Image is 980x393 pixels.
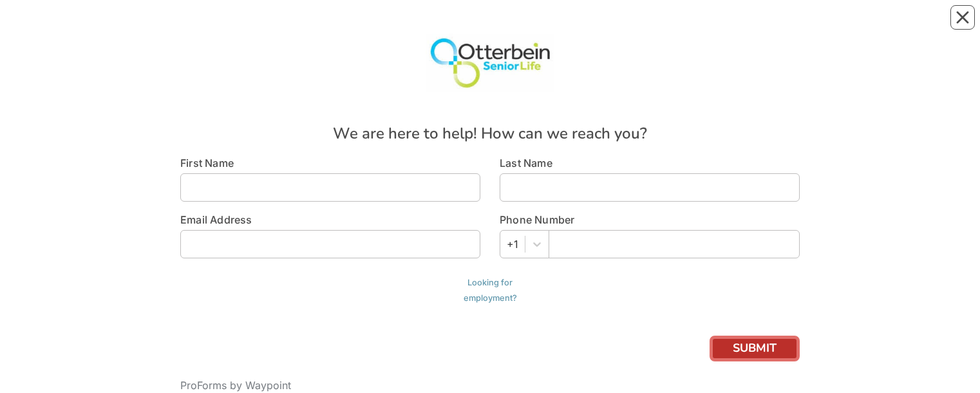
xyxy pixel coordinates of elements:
[180,157,234,169] span: First Name
[426,34,554,92] img: 138ced3b-02ab-4d50-86c2-1e2e4c26e06c.jpeg
[464,278,517,303] a: Looking for employment?
[950,5,975,30] button: Close
[710,336,800,361] button: SUBMIT
[500,157,552,169] span: Last Name
[180,213,252,226] span: Email Address
[180,122,800,145] div: We are here to help! How can we reach you?
[500,213,574,226] span: Phone Number
[180,379,291,392] a: ProForms by Waypoint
